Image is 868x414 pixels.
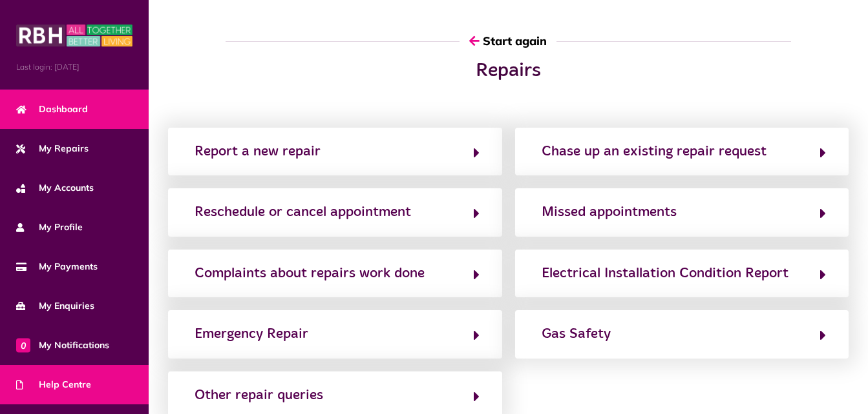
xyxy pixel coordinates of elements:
[16,338,30,352] span: 0
[16,181,94,195] span: My Accounts
[16,221,83,234] span: My Profile
[542,202,677,222] div: Missed appointments
[538,323,827,345] button: Gas Safety
[191,201,480,223] button: Reschedule or cancel appointment
[195,324,308,344] div: Emergency Repair
[16,260,98,273] span: My Payments
[16,299,94,313] span: My Enquiries
[195,385,323,406] div: Other repair queries
[16,378,91,391] span: Help Centre
[538,141,827,163] button: Chase up an existing repair request
[195,263,425,284] div: Complaints about repairs work done
[538,262,827,284] button: Electrical Installation Condition Report
[191,384,480,406] button: Other repair queries
[191,141,480,163] button: Report a new repair
[542,263,789,284] div: Electrical Installation Condition Report
[284,59,733,83] h2: Repairs
[16,339,109,352] span: My Notifications
[16,61,132,73] span: Last login: [DATE]
[542,324,611,344] div: Gas Safety
[191,262,480,284] button: Complaints about repairs work done
[16,142,89,155] span: My Repairs
[460,23,556,59] button: Start again
[195,202,411,222] div: Reschedule or cancel appointment
[191,323,480,345] button: Emergency Repair
[538,201,827,223] button: Missed appointments
[16,103,88,116] span: Dashboard
[542,141,767,162] div: Chase up an existing repair request
[195,141,321,162] div: Report a new repair
[16,23,132,48] img: MyRBH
